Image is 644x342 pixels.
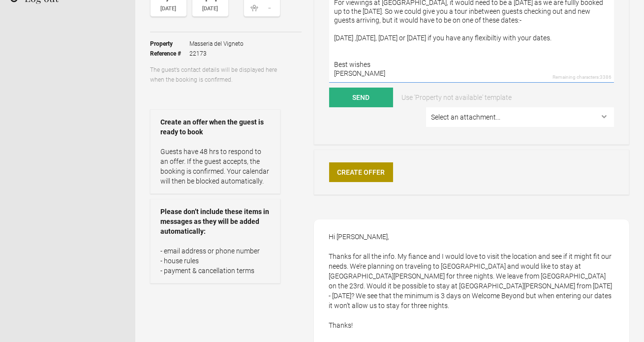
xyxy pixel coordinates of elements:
span: - [262,3,278,13]
span: 22173 [189,49,244,59]
strong: Property [150,39,189,49]
div: [DATE] [195,4,226,14]
strong: Create an offer when the guest is ready to book [160,117,270,137]
div: [DATE] [153,4,184,14]
button: Send [329,88,393,107]
strong: Please don’t include these items in messages as they will be added automatically: [160,207,270,236]
p: The guest’s contact details will be displayed here when the booking is confirmed. [150,65,280,85]
p: Guests have 48 hrs to respond to an offer. If the guest accepts, the booking is confirmed. Your c... [160,147,270,186]
strong: Reference # [150,49,189,59]
span: Masseria del Vigneto [189,39,244,49]
a: Use 'Property not available' template [395,88,519,107]
a: Create Offer [329,162,393,182]
p: - email address or phone number - house rules - payment & cancellation terms [160,246,270,276]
